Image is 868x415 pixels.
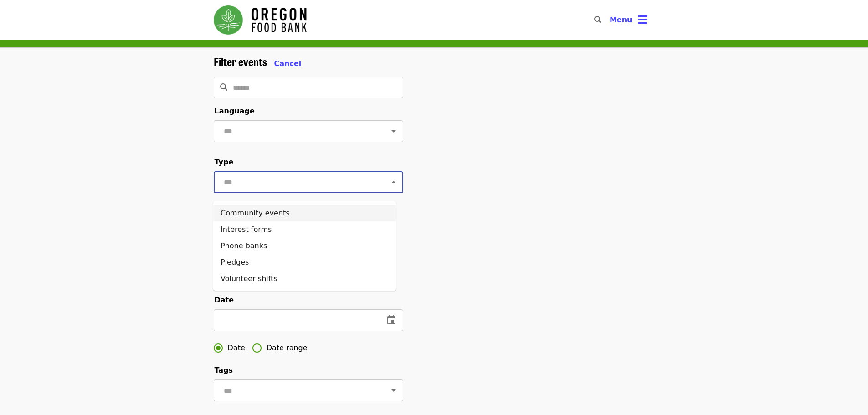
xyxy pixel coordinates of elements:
button: Cancel [274,58,302,69]
button: Open [387,125,400,138]
i: search icon [594,15,601,24]
li: Pledges [213,254,396,271]
span: Date [228,343,245,354]
span: Cancel [274,59,302,68]
span: Filter events [214,53,267,69]
span: Menu [610,15,632,24]
input: Search [233,77,403,98]
i: bars icon [638,13,647,26]
img: Oregon Food Bank - Home [214,5,307,35]
button: change date [380,309,402,331]
button: Toggle account menu [602,9,655,31]
button: Open [387,384,400,397]
button: Close [387,176,400,189]
li: Phone banks [213,238,396,254]
li: Interest forms [213,221,396,238]
li: Volunteer shifts [213,271,396,287]
span: Tags [215,366,233,374]
span: Date [215,296,234,304]
i: search icon [220,83,227,92]
li: Community events [213,205,396,221]
span: Date range [267,343,308,354]
input: Search [607,9,614,31]
span: Language [215,107,255,115]
span: Type [215,158,234,166]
